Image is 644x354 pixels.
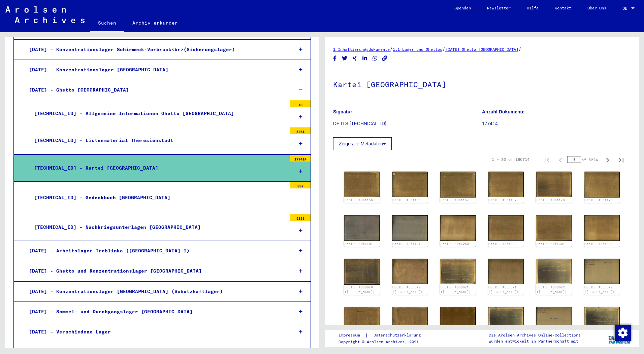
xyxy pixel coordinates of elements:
[29,162,287,175] div: [TECHNICAL_ID] - Kartei [GEOGRAPHIC_DATA]
[584,307,620,332] img: 001.jpg
[361,54,368,63] button: Share on LinkedIn
[290,214,311,221] div: 5833
[392,172,428,197] img: 002.jpg
[24,285,288,298] div: [DATE] - Konzentrationslager [GEOGRAPHIC_DATA] (Schutzhaftlager)
[29,134,287,147] div: [TECHNICAL_ID] - Listenmaterial Theresienstadt
[537,285,567,294] a: DocID: 4959672 ([PERSON_NAME])
[339,332,429,339] div: |
[584,172,620,197] img: 002.jpg
[482,120,631,127] p: 177414
[440,172,476,197] img: 001.jpg
[584,198,613,202] a: DocID: 4961176
[615,325,631,341] img: Zustimmung ändern
[392,307,428,332] img: 002.jpg
[392,215,428,241] img: 002.jpg
[124,15,186,31] a: Archiv erkunden
[381,54,388,63] button: Copy link
[488,259,524,284] img: 002.jpg
[492,156,529,163] div: 1 – 30 of 186714
[90,15,124,32] a: Suchen
[333,120,482,127] p: DE ITS [TECHNICAL_ID]
[518,46,521,52] span: /
[29,107,287,120] div: [TECHNICAL_ID] - Allgemeine Informationen Ghetto [GEOGRAPHIC_DATA]
[333,137,392,150] button: Zeige alle Metadaten
[536,307,572,332] img: 002.jpg
[584,259,620,284] img: 002.jpg
[489,338,581,344] p: wurden entwickelt in Partnerschaft mit
[24,244,288,257] div: [DATE] - Arbeitslager Treblinka ([GEOGRAPHIC_DATA] I)
[584,242,613,246] a: DocID: 4961304
[29,221,287,234] div: [TECHNICAL_ID] - Nachkriegsunterlagen [GEOGRAPHIC_DATA]
[536,215,572,241] img: 001.jpg
[290,155,311,162] div: 177414
[614,324,631,341] div: Zustimmung ändern
[5,6,85,23] img: Arolsen_neg.svg
[368,332,429,339] a: Datenschutzerklärung
[333,47,390,52] a: 1 Inhaftierungsdokumente
[440,259,476,284] img: 001.jpg
[24,83,288,97] div: [DATE] - Ghetto [GEOGRAPHIC_DATA]
[341,54,348,63] button: Share on Twitter
[488,215,524,240] img: 002.jpg
[540,153,554,166] button: First page
[488,172,524,197] img: 002.jpg
[488,285,519,294] a: DocID: 4959671 ([PERSON_NAME])
[392,242,421,246] a: DocID: 4961191
[614,153,628,166] button: Last page
[24,43,288,56] div: [DATE] - Konzentrationslager Schirmeck-Vorbruck<br>(Sicherungslager)
[372,54,379,63] button: Share on WhatsApp
[351,54,358,63] button: Share on Xing
[607,330,632,347] img: yv_logo.png
[536,172,572,197] img: 001.jpg
[393,47,442,52] a: 1.1 Lager und Ghettos
[440,215,476,241] img: 002.jpg
[392,285,423,294] a: DocID: 4959670 ([PERSON_NAME])
[441,285,471,294] a: DocID: 4959671 ([PERSON_NAME])
[24,305,288,318] div: [DATE] - Sammel- und Durchgangslager [GEOGRAPHIC_DATA]
[445,47,518,52] a: [DATE] Ghetto [GEOGRAPHIC_DATA]
[24,63,288,76] div: [DATE] - Konzentrationslager [GEOGRAPHIC_DATA]
[29,191,287,204] div: [TECHNICAL_ID] - Gedenkbuch [GEOGRAPHIC_DATA]
[488,198,517,202] a: DocID: 4961157
[24,325,288,339] div: [DATE] - Verschiedene Lager
[345,285,375,294] a: DocID: 4959670 ([PERSON_NAME])
[290,100,311,107] div: 78
[567,156,601,163] div: of 6224
[344,259,380,285] img: 001.jpg
[344,307,380,332] img: 001.jpg
[344,172,380,197] img: 001.jpg
[584,285,615,294] a: DocID: 4959672 ([PERSON_NAME])
[442,46,445,52] span: /
[441,242,469,246] a: DocID: 4961250
[537,198,565,202] a: DocID: 4961176
[331,54,339,63] button: Share on Facebook
[392,198,421,202] a: DocID: 4961156
[536,259,572,284] img: 001.jpg
[554,153,567,166] button: Previous page
[345,198,373,202] a: DocID: 4961156
[489,332,581,338] p: Die Arolsen Archives Online-Collections
[24,264,288,278] div: [DATE] - Ghetto und Konzentrationslager [GEOGRAPHIC_DATA]
[440,307,476,332] img: 001.jpg
[339,332,365,339] a: Impressum
[339,339,429,345] p: Copyright © Arolsen Archives, 2021
[601,153,614,166] button: Next page
[290,127,311,134] div: 5461
[482,109,524,114] b: Anzahl Dokumente
[333,69,631,99] h1: Kartei [GEOGRAPHIC_DATA]
[488,242,517,246] a: DocID: 4961303
[537,242,565,246] a: DocID: 4961304
[390,46,393,52] span: /
[345,242,373,246] a: DocID: 4961191
[392,259,428,284] img: 002.jpg
[333,109,352,114] b: Signatur
[584,215,620,241] img: 002.jpg
[344,215,380,241] img: 001.jpg
[488,307,524,333] img: 001.jpg
[441,198,469,202] a: DocID: 4961157
[290,182,311,188] div: 897
[622,6,630,11] span: DE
